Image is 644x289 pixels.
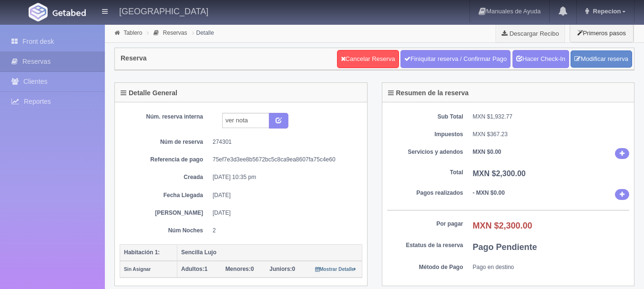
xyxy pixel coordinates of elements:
[127,138,203,146] dt: Núm de reserva
[127,156,203,164] dt: Referencia de pago
[387,220,463,228] dt: Por pagar
[124,267,151,272] small: Sin Asignar
[127,209,203,217] dt: [PERSON_NAME]
[387,169,463,177] dt: Total
[387,130,463,139] dt: Impuestos
[473,113,630,121] dd: MXN $1,932.77
[127,191,203,199] dt: Fecha Llegada
[225,266,254,272] span: 0
[388,90,469,97] h4: Resumen de la reserva
[29,3,48,21] img: Getabed
[213,227,355,235] dd: 2
[473,130,630,139] dd: MXN $367.23
[127,173,203,181] dt: Creada
[570,24,634,42] button: Primeros pasos
[269,266,295,272] span: 0
[181,266,207,272] span: 1
[591,8,621,15] span: Repecion
[119,5,208,17] h4: [GEOGRAPHIC_DATA]
[387,263,463,271] dt: Método de Pago
[177,244,362,261] th: Sencilla Lujo
[181,266,204,272] strong: Adultos:
[163,30,187,36] a: Reservas
[127,227,203,235] dt: Núm Noches
[213,138,355,146] dd: 274301
[473,242,537,252] b: Pago Pendiente
[387,189,463,197] dt: Pagos realizados
[571,50,632,68] a: Modificar reserva
[190,28,216,37] li: Detalle
[387,148,463,156] dt: Servicios y adendos
[473,263,630,271] dd: Pago en destino
[387,113,463,121] dt: Sub Total
[473,221,532,230] b: MXN $2,300.00
[496,24,564,43] a: Descargar Recibo
[473,189,505,196] b: - MXN $0.00
[269,266,292,272] strong: Juniors:
[213,173,355,181] dd: [DATE] 10:35 pm
[473,149,501,155] b: MXN $0.00
[127,113,203,121] dt: Núm. reserva interna
[121,55,147,62] h4: Reserva
[121,90,177,97] h4: Detalle General
[400,50,511,68] a: Finiquitar reserva / Confirmar Pago
[52,9,86,16] img: Getabed
[225,266,251,272] strong: Menores:
[124,249,160,256] b: Habitación 1:
[123,30,142,36] a: Tablero
[315,267,357,272] small: Mostrar Detalle
[213,191,355,199] dd: [DATE]
[213,209,355,217] dd: [DATE]
[473,169,526,178] b: MXN $2,300.00
[213,156,355,164] dd: 75ef7e3d3ee8b5672bc5c8ca9ea8607fa75c4e60
[315,266,357,272] a: Mostrar Detalle
[337,50,399,68] a: Cancelar Reserva
[387,241,463,249] dt: Estatus de la reserva
[512,50,569,68] a: Hacer Check-In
